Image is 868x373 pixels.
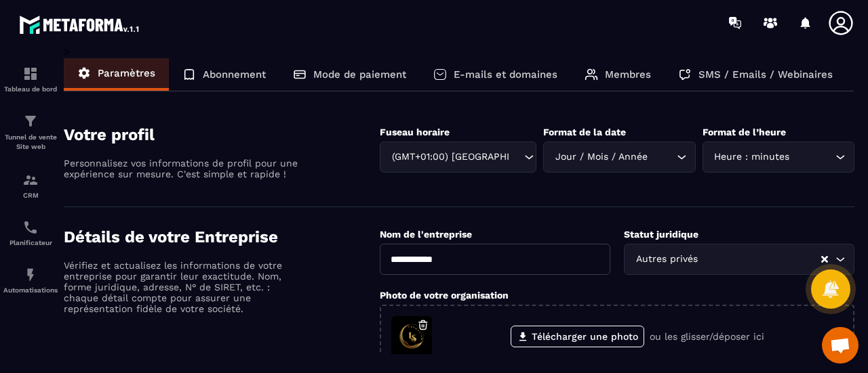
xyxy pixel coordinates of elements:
[22,219,39,236] img: scheduler
[389,150,511,164] span: (GMT+01:00) [GEOGRAPHIC_DATA]
[3,56,58,103] a: formationformationTableau de bord
[698,68,833,81] p: SMS / Emails / Webinaires
[650,331,764,342] p: ou les glisser/déposer ici
[3,209,58,257] a: schedulerschedulerPlanificateur
[3,103,58,162] a: formationformationTunnel de vente Site web
[380,141,536,173] div: Search for option
[22,66,39,82] img: formation
[98,67,155,79] p: Paramètres
[454,68,557,81] p: E-mails et domaines
[3,133,58,152] p: Tunnel de vente Site web
[64,125,380,144] h4: Votre profil
[624,244,854,275] div: Search for option
[380,290,509,301] label: Photo de votre organisation
[19,12,141,37] img: logo
[543,141,695,173] div: Search for option
[380,229,472,240] label: Nom de l'entreprise
[703,127,786,137] label: Format de l’heure
[3,286,58,294] p: Automatisations
[552,150,650,164] span: Jour / Mois / Année
[380,127,450,137] label: Fuseau horaire
[3,192,58,199] p: CRM
[633,252,701,267] span: Autres privés
[3,162,58,209] a: formationformationCRM
[3,257,58,304] a: automationsautomationsAutomatisations
[821,255,828,265] button: Clear Selected
[605,68,651,81] p: Membres
[3,85,58,93] p: Tableau de bord
[703,141,854,173] div: Search for option
[511,326,644,347] label: Télécharger une photo
[511,150,521,164] input: Search for option
[313,68,406,81] p: Mode de paiement
[711,150,793,164] span: Heure : minutes
[822,327,859,364] a: Ouvrir le chat
[203,68,266,81] p: Abonnement
[64,158,301,179] p: Personnalisez vos informations de profil pour une expérience sur mesure. C'est simple et rapide !
[64,227,380,246] h4: Détails de votre Entreprise
[701,252,820,267] input: Search for option
[624,229,698,240] label: Statut juridique
[22,172,39,188] img: formation
[64,260,301,314] p: Vérifiez et actualisez les informations de votre entreprise pour garantir leur exactitude. Nom, f...
[650,150,673,164] input: Search for option
[543,127,626,137] label: Format de la date
[22,267,39,283] img: automations
[3,239,58,246] p: Planificateur
[793,150,832,164] input: Search for option
[22,113,39,129] img: formation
